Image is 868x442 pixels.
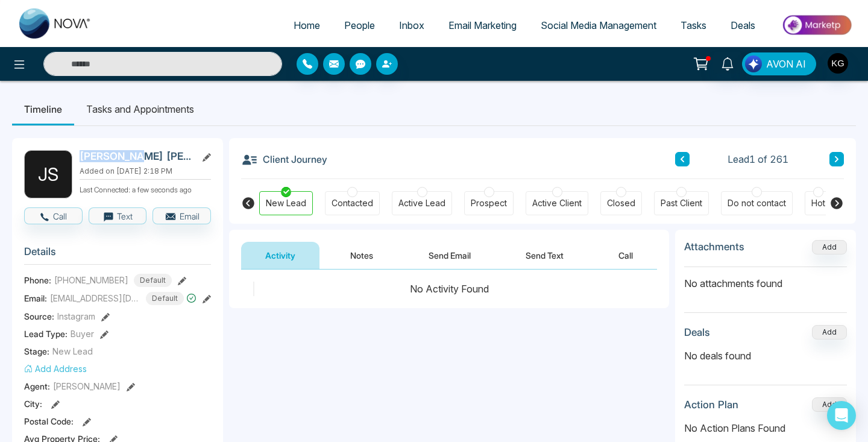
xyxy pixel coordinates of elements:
span: Lead 1 of 261 [728,152,788,166]
h3: Deals [684,326,710,338]
button: Add Address [24,362,87,375]
button: Add [812,397,847,412]
img: Market-place.gif [773,11,861,39]
span: Default [146,292,184,305]
button: AVON AI [742,52,816,75]
li: Timeline [12,93,74,125]
span: Phone: [24,274,51,286]
span: City : [24,397,42,410]
button: Call [24,207,83,224]
div: Do not contact [728,197,786,209]
span: Inbox [399,19,424,31]
a: Email Marketing [436,14,529,37]
div: Hot [811,197,825,209]
button: Notes [326,242,397,269]
span: Instagram [57,310,95,323]
span: [EMAIL_ADDRESS][DOMAIN_NAME] [50,292,140,305]
span: Lead Type: [24,327,68,340]
a: Inbox [387,14,436,37]
button: Call [594,242,657,269]
div: Past Client [661,197,702,209]
button: Email [153,207,211,224]
h2: [PERSON_NAME] [PERSON_NAME] [80,150,192,162]
span: AVON AI [766,57,806,71]
div: Active Lead [398,197,445,209]
div: J S [24,150,72,198]
button: Send Email [404,242,495,269]
span: Email: [24,292,47,305]
span: New Lead [52,345,93,358]
p: Last Connected: a few seconds ago [80,182,211,195]
span: Tasks [681,19,706,31]
li: Tasks and Appointments [74,93,206,125]
span: Social Media Management [541,19,656,31]
button: Text [89,207,147,224]
a: Tasks [668,14,719,37]
h3: Action Plan [684,399,738,411]
div: Active Client [532,197,582,209]
img: Nova CRM Logo [19,8,92,39]
span: Stage: [24,345,49,358]
span: Add [812,241,847,251]
div: Closed [607,197,635,209]
img: Lead Flow [745,55,762,72]
div: Contacted [332,197,373,209]
p: No attachments found [684,267,847,291]
span: Source: [24,310,54,323]
span: Agent: [24,380,50,393]
h3: Details [24,245,211,264]
a: Home [281,14,332,37]
span: People [344,19,375,31]
p: No Action Plans Found [684,421,847,435]
a: Social Media Management [529,14,668,37]
h3: Client Journey [241,150,327,168]
button: Add [812,325,847,339]
span: [PERSON_NAME] [53,380,121,393]
a: People [332,14,387,37]
p: Added on [DATE] 2:18 PM [80,166,211,177]
h3: Attachments [684,241,744,253]
span: Buyer [71,327,94,340]
div: Open Intercom Messenger [827,401,856,430]
span: Deals [731,19,755,31]
span: Postal Code : [24,415,74,428]
span: [PHONE_NUMBER] [54,274,128,286]
span: Default [134,274,172,287]
span: Home [294,19,320,31]
button: Activity [241,242,319,269]
a: Deals [719,14,767,37]
div: New Lead [266,197,306,209]
span: Email Marketing [448,19,517,31]
button: Add [812,240,847,254]
img: User Avatar [828,53,848,74]
button: Send Text [502,242,588,269]
div: Prospect [471,197,507,209]
div: No Activity Found [241,282,657,296]
p: No deals found [684,349,847,363]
